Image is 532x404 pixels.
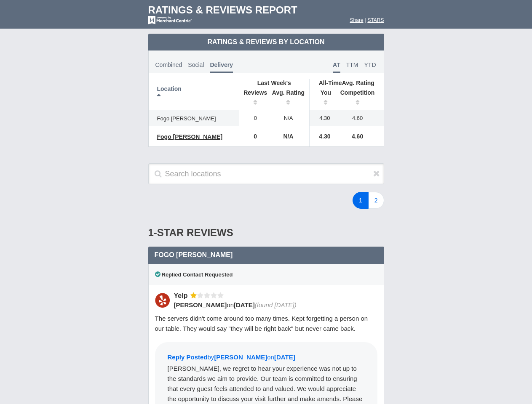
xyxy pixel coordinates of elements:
td: Ratings & Reviews by Location [148,34,384,50]
a: Fogo [PERSON_NAME] [153,132,227,142]
div: 1-Star Reviews [148,219,384,247]
span: [DATE] [234,301,255,308]
a: Fogo [PERSON_NAME] [153,114,220,124]
span: TTM [346,61,358,68]
span: (found [DATE]) [255,301,297,308]
span: Combined [155,61,182,68]
span: Delivery [210,61,233,73]
span: Fogo [PERSON_NAME] [157,115,216,122]
span: YTD [364,61,376,68]
span: [PERSON_NAME] [214,353,267,361]
a: 2 [368,192,384,209]
span: Social [188,61,204,68]
span: The servers didn't come around too many times. Kept forgetting a person on our table. They would ... [155,315,368,332]
th: Avg. Rating: activate to sort column ascending [267,87,310,110]
th: Reviews: activate to sort column ascending [239,87,267,110]
a: 1 [353,192,369,209]
span: All-Time [319,80,342,86]
span: Reply Posted [168,353,208,361]
span: [DATE] [274,353,295,361]
img: mc-powered-by-logo-white-103.png [148,16,192,24]
div: on [174,300,372,309]
td: 4.60 [336,126,384,146]
span: AT [333,61,340,73]
th: Last Week's [239,79,309,87]
th: You: activate to sort column ascending [310,87,336,110]
img: Yelp [155,293,170,308]
td: 4.30 [310,126,336,146]
a: Share [350,17,364,23]
div: by on [168,353,365,364]
span: | [365,17,366,23]
td: 0 [239,126,267,146]
span: Fogo [PERSON_NAME] [155,251,233,258]
th: Location: activate to sort column descending [149,79,239,110]
a: STARS [367,17,384,23]
th: Avg. Rating [310,79,384,87]
div: Yelp [174,291,191,300]
td: N/A [267,126,310,146]
td: N/A [267,110,310,126]
td: 0 [239,110,267,126]
td: 4.30 [310,110,336,126]
td: 4.60 [336,110,384,126]
span: Replied Contact Requested [155,271,233,278]
th: Competition: activate to sort column ascending [336,87,384,110]
span: Fogo [PERSON_NAME] [157,133,223,140]
span: [PERSON_NAME] [174,301,227,308]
